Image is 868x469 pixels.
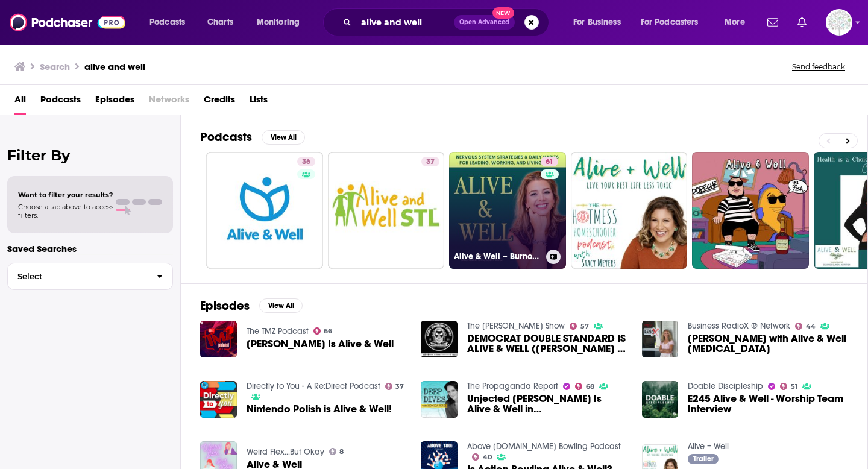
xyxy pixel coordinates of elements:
[492,7,514,19] span: New
[449,152,566,269] a: 61Alive & Well – Burnout, Anxiety, Nervous System, Productivity, Time Management, Somatic Tools, ...
[40,61,70,72] h3: Search
[642,381,679,418] img: E245 Alive & Well - Worship Team Interview
[7,243,173,254] p: Saved Searches
[763,12,783,33] a: Show notifications dropdown
[642,321,679,357] img: Katie Griffin with Alive & Well Health Coaching
[688,381,763,391] a: Doable Discipleship
[247,404,392,414] a: Nintendo Polish is Alive & Well!
[247,447,324,457] a: Weird Flex...But Okay
[7,146,173,164] h2: Filter By
[7,263,173,290] button: Select
[324,329,332,334] span: 66
[206,152,323,269] a: 36
[149,14,185,31] span: Podcasts
[573,14,621,31] span: For Business
[826,9,852,36] img: User Profile
[257,14,300,31] span: Monitoring
[725,14,745,31] span: More
[200,381,237,418] img: Nintendo Polish is Alive & Well!
[18,203,113,219] span: Choose a tab above to access filters.
[688,333,848,354] span: [PERSON_NAME] with Alive & Well [MEDICAL_DATA]
[421,157,439,166] a: 37
[339,449,344,455] span: 8
[467,394,627,414] span: Unjected [PERSON_NAME] Is Alive & Well in [GEOGRAPHIC_DATA]
[84,61,145,72] h3: alive and well
[200,321,237,357] img: Britney Spears Is Alive & Well
[586,384,594,389] span: 68
[688,333,848,354] a: Katie Griffin with Alive & Well Health Coaching
[250,90,268,115] a: Lists
[313,327,333,335] a: 66
[328,152,445,269] a: 37
[421,321,458,357] img: DEMOCRAT DOUBLE STANDARD IS ALIVE & WELL (TRUMP & ALITO)
[302,156,310,168] span: 36
[580,324,589,329] span: 57
[329,448,344,455] a: 8
[247,326,309,336] a: The TMZ Podcast
[788,61,849,72] button: Send feedback
[575,383,594,390] a: 68
[454,251,541,262] h3: Alive & Well – Burnout, Anxiety, Nervous System, Productivity, Time Management, Somatic Tools, Wo...
[421,381,458,418] img: Unjected Shelby Is Alive & Well in Maui
[633,13,716,32] button: open menu
[565,13,636,32] button: open menu
[467,441,621,452] a: Above 180.com Bowling Podcast
[806,324,816,329] span: 44
[688,394,848,414] a: E245 Alive & Well - Worship Team Interview
[793,12,811,33] a: Show notifications dropdown
[688,321,790,331] a: Business RadioX ® Network
[826,9,852,36] button: Show profile menu
[791,384,797,389] span: 51
[467,394,627,414] a: Unjected Shelby Is Alive & Well in Maui
[541,157,558,166] a: 61
[200,130,305,145] a: PodcastsView All
[200,13,241,32] a: Charts
[795,323,816,330] a: 44
[149,90,189,115] span: Networks
[688,441,729,452] a: Alive + Well
[454,15,515,30] button: Open AdvancedNew
[467,333,627,354] span: DEMOCRAT DOUBLE STANDARD IS ALIVE & WELL ([PERSON_NAME] & ALITO)
[483,455,492,460] span: 40
[826,9,852,36] span: Logged in as WunderTanya
[262,130,305,145] button: View All
[95,90,134,115] a: Episodes
[18,190,113,199] span: Want to filter your results?
[472,453,492,461] a: 40
[467,333,627,354] a: DEMOCRAT DOUBLE STANDARD IS ALIVE & WELL (TRUMP & ALITO)
[204,90,235,115] a: Credits
[40,90,81,115] a: Podcasts
[426,156,435,168] span: 37
[248,13,315,32] button: open menu
[200,130,252,145] h2: Podcasts
[693,455,714,462] span: Trailer
[259,298,303,313] button: View All
[10,11,125,34] img: Podchaser - Follow, Share and Rate Podcasts
[356,13,454,32] input: Search podcasts, credits, & more...
[570,323,589,330] a: 57
[459,19,509,25] span: Open Advanced
[297,157,315,166] a: 36
[141,13,201,32] button: open menu
[546,156,553,168] span: 61
[14,90,26,115] span: All
[641,14,699,31] span: For Podcasters
[385,383,404,390] a: 37
[247,339,394,349] a: Britney Spears Is Alive & Well
[8,272,147,280] span: Select
[247,381,380,391] a: Directly to You - A Re:Direct Podcast
[207,14,233,31] span: Charts
[200,298,250,313] h2: Episodes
